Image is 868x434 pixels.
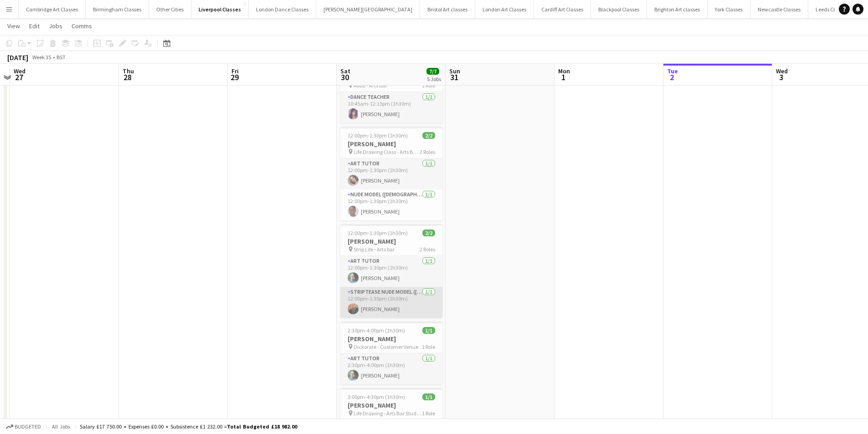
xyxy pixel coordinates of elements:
div: BST [56,54,66,61]
app-job-card: 12:00pm-1:30pm (1h30m)2/2[PERSON_NAME] Life Drawing Class - Arts Bar Studio 42 RolesArt Tutor1/11... [340,127,442,220]
span: Fri [231,67,239,75]
span: 2/2 [422,230,435,236]
span: View [7,22,20,30]
app-card-role: Art Tutor1/112:00pm-1:30pm (1h30m)[PERSON_NAME] [340,158,442,189]
button: Cambridge Art Classes [19,0,86,18]
button: Leeds Classes [808,0,855,18]
a: Jobs [45,20,66,32]
span: 12:00pm-1:30pm (1h30m) [348,230,408,236]
button: Bristol Art classes [420,0,475,18]
button: Liverpool Classes [191,0,249,18]
span: Mon [558,67,570,75]
h3: [PERSON_NAME] [340,237,442,245]
span: 2 [666,72,678,82]
span: Jobs [49,22,62,30]
button: Budgeted [5,422,42,432]
span: Thu [123,67,134,75]
app-card-role: Striptease Nude Model ([DEMOGRAPHIC_DATA])1/112:00pm-1:30pm (1h30m)[PERSON_NAME] [340,287,442,318]
span: Sat [340,67,350,75]
button: London Art Classes [475,0,534,18]
span: Sun [449,67,460,75]
span: Wed [776,67,788,75]
span: Strip Life - Arts bar [354,246,395,253]
div: 5 Jobs [427,76,441,82]
a: View [4,20,24,32]
a: Edit [26,20,43,32]
span: 3:00pm-4:30pm (1h30m) [348,393,405,400]
span: 1 [557,72,570,82]
a: Comms [68,20,96,32]
span: 12:00pm-1:30pm (1h30m) [348,132,408,139]
span: 1 Role [422,343,435,350]
h3: [PERSON_NAME] [340,140,442,148]
app-card-role: Dance Teacher1/110:45am-12:15pm (1h30m)[PERSON_NAME] [340,92,442,123]
button: Other Cities [149,0,191,18]
span: 1 Role [422,410,435,417]
span: 2/2 [422,132,435,139]
app-card-role: Art Tutor1/12:30pm-4:00pm (1h30m)[PERSON_NAME] [340,353,442,384]
span: All jobs [50,423,72,430]
span: Dickorate - Customer Venue [354,343,418,350]
span: Total Budgeted £18 982.00 [227,423,297,430]
h3: [PERSON_NAME] [340,401,442,409]
span: Edit [29,22,40,30]
button: Brighton Art classes [647,0,708,18]
span: Tue [667,67,678,75]
span: 30 [339,72,350,82]
span: 27 [12,72,26,82]
span: 2 Roles [420,148,435,155]
button: Blackpool Classes [591,0,647,18]
app-job-card: 12:00pm-1:30pm (1h30m)2/2[PERSON_NAME] Strip Life - Arts bar2 RolesArt Tutor1/112:00pm-1:30pm (1h... [340,224,442,318]
span: 1/1 [422,327,435,334]
button: Newcastle Classes [750,0,808,18]
button: [PERSON_NAME][GEOGRAPHIC_DATA] [316,0,420,18]
span: Life Drawing Class - Arts Bar Studio 4 [354,148,420,155]
app-card-role: Art Tutor1/112:00pm-1:30pm (1h30m)[PERSON_NAME] [340,256,442,287]
span: Week 35 [30,54,53,61]
span: 1/1 [422,393,435,400]
span: 2:30pm-4:00pm (1h30m) [348,327,405,334]
span: 29 [230,72,239,82]
app-job-card: 2:30pm-4:00pm (1h30m)1/1[PERSON_NAME] Dickorate - Customer Venue1 RoleArt Tutor1/12:30pm-4:00pm (... [340,322,442,384]
button: Birmingham Classes [86,0,149,18]
button: York Classes [708,0,750,18]
div: [DATE] [7,53,28,62]
span: 31 [448,72,460,82]
app-job-card: 10:45am-12:15pm (1h30m)1/1[PERSON_NAME] Abba - Arts Bar1 RoleDance Teacher1/110:45am-12:15pm (1h3... [340,60,442,123]
span: 28 [121,72,134,82]
h3: [PERSON_NAME] [340,335,442,343]
span: Wed [14,67,26,75]
span: Comms [72,22,92,30]
button: London Dance Classes [249,0,316,18]
div: Salary £17 750.00 + Expenses £0.00 + Subsistence £1 232.00 = [80,423,297,430]
span: Budgeted [15,424,41,430]
span: 7/7 [426,68,439,75]
span: Life Drawing - Arts Bar Studio 4 [354,410,422,417]
span: 3 [775,72,788,82]
span: 2 Roles [420,246,435,253]
button: Cardiff Art Classes [534,0,591,18]
app-card-role: Nude Model ([DEMOGRAPHIC_DATA])1/112:00pm-1:30pm (1h30m)[PERSON_NAME] [340,189,442,220]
